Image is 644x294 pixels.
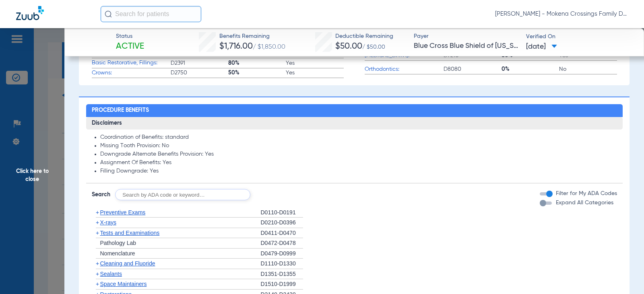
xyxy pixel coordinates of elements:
span: No [559,65,617,73]
span: Payer [414,32,519,41]
span: Yes [286,69,343,77]
span: + [96,230,99,236]
span: Search [92,191,110,199]
li: Coordination of Benefits: standard [100,134,617,141]
span: Benefits Remaining [219,32,285,41]
span: Cleaning and Fluoride [100,260,155,267]
span: 50% [228,69,286,77]
li: Filling Downgrade: Yes [100,168,617,175]
span: Tests and Examinations [100,230,160,236]
span: + [96,281,99,287]
span: / $1,850.00 [253,44,285,50]
li: Downgrade Alternate Benefits Provision: Yes [100,151,617,158]
h3: Disclaimers [86,117,623,130]
span: Crowns: [92,69,171,77]
div: D0411-D0470 [261,228,303,238]
span: 0% [502,65,559,73]
span: Verified On [526,33,631,41]
span: X-rays [100,219,116,226]
input: Search for patients [101,6,201,22]
input: Search by ADA code or keyword… [115,189,250,200]
div: D0110-D0191 [261,208,303,218]
span: [DATE] [526,42,557,52]
label: Filter for My ADA Codes [554,189,617,198]
li: Missing Tooth Provision: No [100,142,617,150]
span: Deductible Remaining [335,32,393,41]
span: Preventive Exams [100,209,146,216]
span: + [96,271,99,277]
span: D2391 [171,59,228,67]
h2: Procedure Benefits [86,104,623,117]
span: Pathology Lab [100,240,136,246]
span: + [96,260,99,267]
span: Basic Restorative, Fillings: [92,59,171,67]
span: Active [116,41,144,52]
span: $50.00 [335,42,362,51]
div: D1510-D1999 [261,279,303,290]
span: / $50.00 [362,44,385,50]
span: Sealants [100,271,122,277]
span: [PERSON_NAME] - Mokena Crossings Family Dental [495,10,628,18]
div: D1351-D1355 [261,269,303,280]
span: + [96,209,99,216]
span: 80% [228,59,286,67]
li: Assignment Of Benefits: Yes [100,159,617,167]
div: D0210-D0396 [261,218,303,228]
span: Space Maintainers [100,281,147,287]
img: Search Icon [105,10,112,18]
div: D0479-D0999 [261,249,303,259]
span: $1,716.00 [219,42,253,51]
div: D1110-D1330 [261,259,303,269]
span: + [96,219,99,226]
span: Nomenclature [100,250,135,257]
span: Status [116,32,144,41]
span: Blue Cross Blue Shield of [US_STATE] [414,41,519,51]
div: D0472-D0478 [261,238,303,249]
span: Orthodontics: [365,65,444,74]
span: Expand All Categories [556,200,613,206]
img: Zuub Logo [16,6,44,20]
span: D2750 [171,69,228,77]
span: D8080 [444,65,501,73]
span: Yes [286,59,343,67]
